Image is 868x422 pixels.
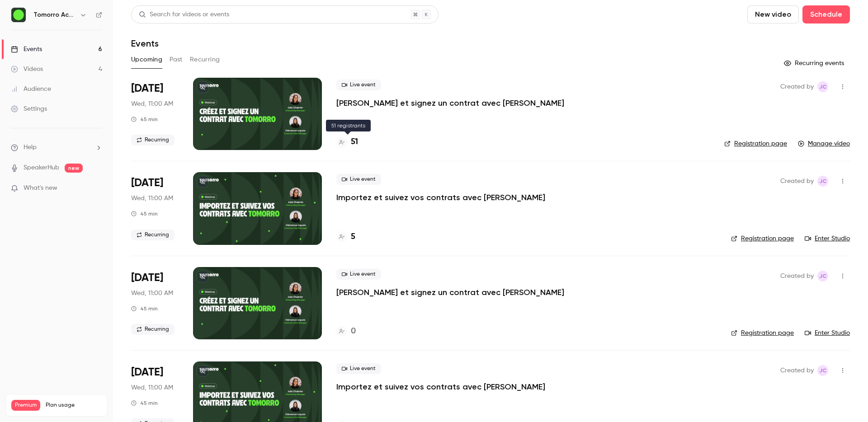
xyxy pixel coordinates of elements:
img: Tomorro Academy [11,8,26,22]
button: New video [747,5,799,23]
div: 45 min [131,399,158,407]
button: Schedule [802,5,850,23]
h1: Events [131,38,159,49]
a: [PERSON_NAME] et signez un contrat avec [PERSON_NAME] [336,287,564,298]
span: Wed, 11:00 AM [131,194,173,203]
span: Wed, 11:00 AM [131,383,173,392]
span: Live event [336,269,381,280]
span: Created by [780,365,814,376]
button: Past [170,52,183,67]
span: Created by [780,81,814,92]
div: 45 min [131,116,158,123]
a: Importez et suivez vos contrats avec [PERSON_NAME] [336,192,545,203]
h4: 5 [351,231,355,243]
h4: 0 [351,325,356,338]
span: Recurring [131,324,175,335]
a: Enter Studio [805,328,850,338]
div: 45 min [131,305,158,312]
span: [DATE] [131,176,163,190]
a: Manage video [798,139,850,148]
span: Recurring [131,230,175,240]
span: [DATE] [131,81,163,96]
a: Registration page [731,328,794,338]
span: Julia Chabrier [817,176,828,187]
span: JC [819,271,826,281]
button: Recurring [190,52,220,67]
a: 5 [336,231,355,243]
a: SpeakerHub [24,163,59,173]
span: JC [819,81,826,92]
div: Nov 19 Wed, 11:00 AM (Europe/Paris) [131,267,179,339]
a: Importez et suivez vos contrats avec [PERSON_NAME] [336,381,545,392]
span: Created by [780,271,814,281]
a: Registration page [731,234,794,243]
span: Julia Chabrier [817,271,828,281]
span: Recurring [131,135,175,145]
span: Premium [11,400,40,411]
div: Videos [11,65,43,74]
a: 0 [336,325,356,338]
span: Plan usage [46,402,102,409]
span: Help [24,143,37,152]
div: Search for videos or events [139,10,229,19]
span: Wed, 11:00 AM [131,99,173,108]
h4: 51 [351,136,358,148]
span: Julia Chabrier [817,81,828,92]
span: Julia Chabrier [817,365,828,376]
h6: Tomorro Academy [33,10,76,19]
div: Settings [11,104,47,113]
a: 51 [336,136,358,148]
span: new [65,164,83,173]
span: Live event [336,363,381,374]
div: Sep 17 Wed, 11:00 AM (Europe/Paris) [131,78,179,150]
span: Created by [780,176,814,187]
span: Live event [336,80,381,90]
button: Upcoming [131,52,162,67]
a: Registration page [724,139,787,148]
span: [DATE] [131,271,163,285]
span: Live event [336,174,381,185]
div: Events [11,45,42,54]
span: JC [819,365,826,376]
a: Enter Studio [805,234,850,243]
span: Wed, 11:00 AM [131,289,173,298]
span: What's new [24,183,57,193]
a: [PERSON_NAME] et signez un contrat avec [PERSON_NAME] [336,98,564,108]
div: 45 min [131,210,158,217]
span: [DATE] [131,365,163,380]
span: JC [819,176,826,187]
div: Oct 15 Wed, 11:00 AM (Europe/Paris) [131,172,179,244]
iframe: Noticeable Trigger [91,184,102,192]
li: help-dropdown-opener [11,143,102,152]
div: Audience [11,84,51,94]
button: Recurring events [780,56,850,70]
